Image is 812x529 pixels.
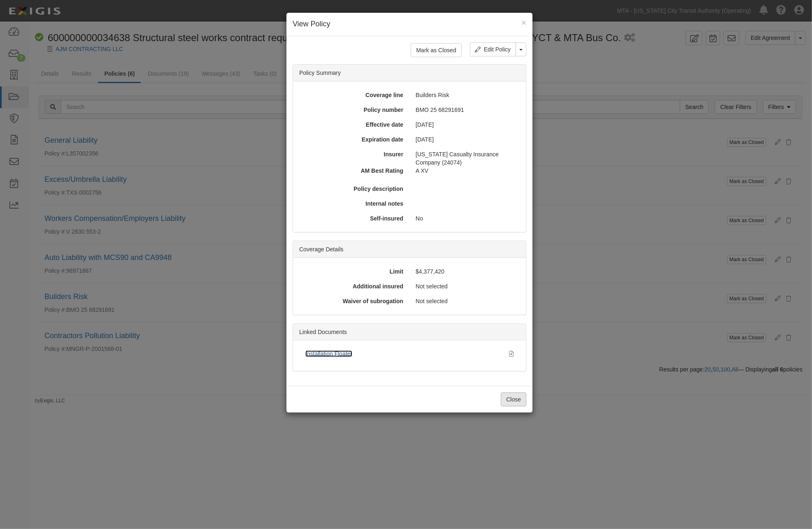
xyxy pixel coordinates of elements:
div: BMO 25 68291691 [409,106,523,114]
div: Coverage line [296,91,409,99]
a: Installation Floater [305,350,352,357]
div: $4,377,420 [409,267,523,276]
div: Installation Floater [305,350,503,358]
a: Edit Policy [470,42,516,56]
div: Policy Summary [293,65,526,81]
div: [US_STATE] Casualty Insurance Company (24074) [409,150,523,167]
div: Coverage Details [293,241,526,258]
div: Expiration date [296,135,409,144]
h4: View Policy [293,19,526,30]
button: Mark as Closed [411,43,461,57]
div: Additional insured [296,282,409,290]
div: Self-insured [296,214,409,223]
div: Not selected [409,297,523,305]
div: [DATE] [409,121,523,129]
button: Close [521,18,526,27]
div: Waiver of subrogation [296,297,409,305]
div: Policy number [296,106,409,114]
div: Not selected [409,282,523,290]
div: No [409,214,523,223]
div: AM Best Rating [293,167,409,175]
div: Internal notes [296,200,409,208]
div: A XV [409,167,526,175]
div: [DATE] [409,135,523,144]
button: Close [501,392,526,406]
div: Builders Risk [409,91,523,99]
div: Limit [296,267,409,276]
div: Effective date [296,121,409,129]
div: Insurer [296,150,409,158]
div: Linked Documents [293,324,526,341]
div: Policy description [296,185,409,193]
